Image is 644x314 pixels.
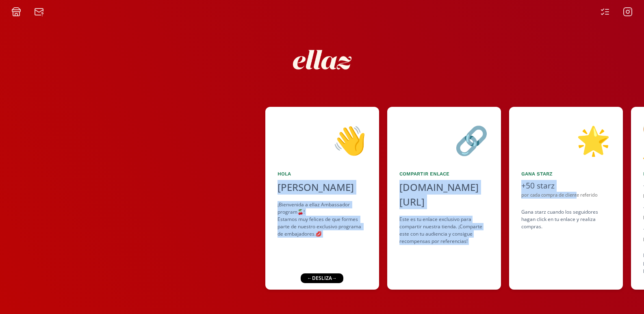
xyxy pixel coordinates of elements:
[399,180,489,209] div: [DOMAIN_NAME][URL]
[399,216,489,245] div: Este es tu enlace exclusivo para compartir nuestra tienda. ¡Comparte este con tu audiencia y cons...
[521,170,611,178] div: Gana starz
[286,23,359,96] img: nKmKAABZpYV7
[521,208,611,230] div: Gana starz cuando los seguidores hagan click en tu enlace y realiza compras .
[301,273,343,283] div: ← desliza →
[278,119,367,160] div: 👋
[521,180,611,192] div: +50 starz
[278,201,367,238] div: ¡Bienvenida a ellaz Ambassador program🍒! Estamos muy felices de que formes parte de nuestro exclu...
[399,119,489,160] div: 🔗
[278,180,367,195] div: [PERSON_NAME]
[278,170,367,178] div: Hola
[521,192,611,199] div: por cada compra de cliente referido
[399,170,489,178] div: Compartir Enlace
[521,119,611,160] div: 🌟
